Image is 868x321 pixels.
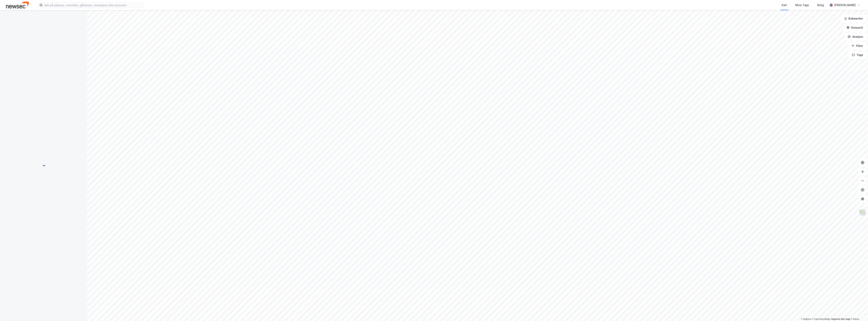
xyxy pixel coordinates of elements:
button: Tags [849,51,866,59]
a: Mapbox [801,318,811,320]
img: newsec-logo.f6e21ccffca1b3a03d2d.png [6,2,29,8]
div: [PERSON_NAME] [834,3,856,7]
button: Datasett [843,24,866,31]
iframe: Chat Widget [849,303,868,321]
a: OpenStreetMap [812,318,831,320]
a: Improve this map [831,318,850,320]
div: Mine Tags [796,3,809,7]
img: Z [859,209,866,216]
div: Kontrollprogram for chat [849,303,868,321]
input: Søk på adresse, matrikkel, gårdeiere, leietakere eller personer [43,2,144,8]
img: spinner.a6d8c91a73a9ac5275cf975e30b51cfb.svg [41,160,47,166]
div: Kart [782,3,787,7]
button: Filter [848,42,866,50]
button: Analyse [845,33,866,41]
div: Bolig [817,3,824,7]
button: Bokmerker [841,15,866,22]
